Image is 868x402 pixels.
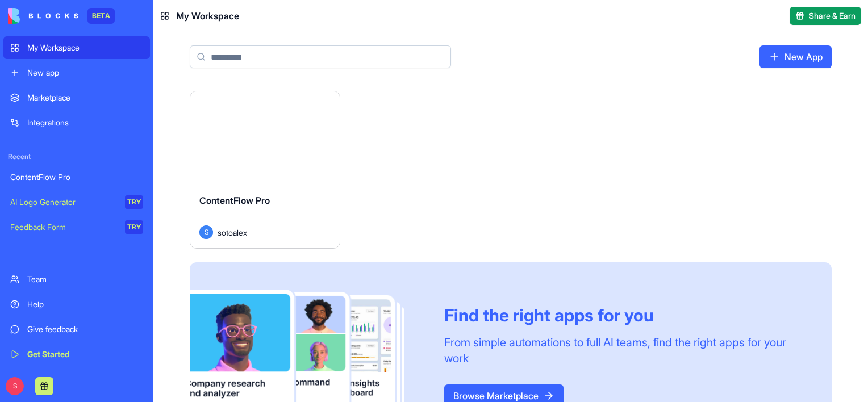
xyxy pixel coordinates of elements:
div: From simple automations to full AI teams, find the right apps for your work [444,334,804,366]
a: ContentFlow Pro [3,166,150,189]
span: Recent [3,152,150,161]
a: Team [3,268,150,291]
div: New app [27,67,143,78]
span: My Workspace [176,9,239,23]
a: New App [759,45,832,68]
div: Team [27,274,143,285]
div: Give feedback [27,324,143,335]
span: ContentFlow Pro [199,195,270,206]
div: Marketplace [27,92,143,103]
a: New app [3,61,150,84]
a: My Workspace [3,36,150,59]
span: S [6,377,24,395]
img: logo [8,8,78,24]
button: Share & Earn [790,7,861,25]
a: Integrations [3,111,150,134]
a: Feedback FormTRY [3,216,150,238]
div: ContentFlow Pro [10,171,143,183]
a: Get Started [3,343,150,366]
a: AI Logo GeneratorTRY [3,191,150,213]
span: sotoalex [218,227,247,238]
span: S [199,225,213,239]
div: Find the right apps for you [444,305,804,325]
div: TRY [125,220,143,234]
div: Get Started [27,349,143,360]
div: Integrations [27,117,143,128]
span: Share & Earn [809,10,856,22]
a: ContentFlow ProSsotoalex [190,91,340,249]
a: Marketplace [3,86,150,109]
div: Feedback Form [10,221,117,233]
div: TRY [125,195,143,209]
a: Help [3,293,150,316]
a: Give feedback [3,318,150,341]
div: BETA [87,8,115,24]
div: My Workspace [27,42,143,53]
a: BETA [8,8,115,24]
div: Help [27,299,143,310]
div: AI Logo Generator [10,196,117,208]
